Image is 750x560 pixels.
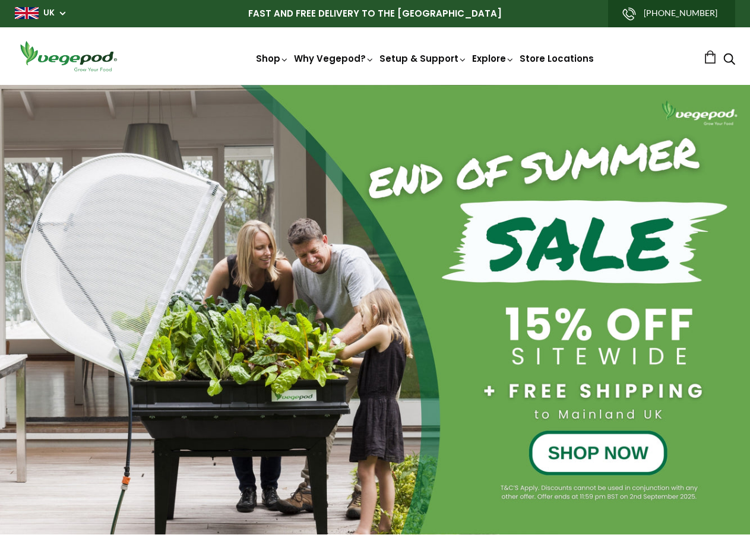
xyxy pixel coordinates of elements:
a: Explore [472,52,515,65]
a: Setup & Support [379,52,467,65]
img: gb_large.png [15,7,39,19]
a: UK [43,7,55,19]
a: Shop [256,52,289,65]
a: Why Vegepod? [294,52,375,65]
img: Vegepod [15,39,122,73]
a: Search [723,54,735,67]
a: Store Locations [520,52,594,65]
